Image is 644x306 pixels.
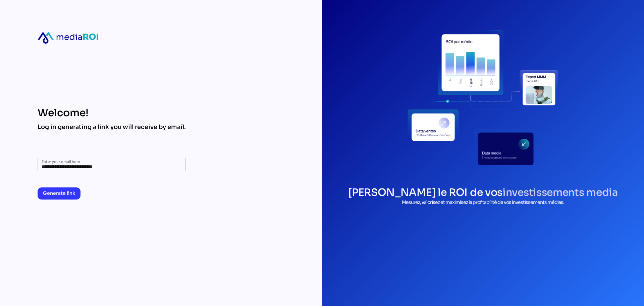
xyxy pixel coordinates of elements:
[38,123,186,131] div: Log in generating a link you will receive by email.
[38,107,186,119] div: Welcome!
[43,189,75,197] span: Generate link
[408,21,558,173] div: login
[38,187,80,200] button: Generate link
[38,32,98,44] div: mediaroi
[348,199,618,206] p: Mesurez, valorisez et maximisez la profitabilité de vos investissements médias.
[502,186,618,199] span: investissements media
[42,158,182,171] input: Enter your email here
[348,186,618,199] h1: [PERSON_NAME] le ROI de vos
